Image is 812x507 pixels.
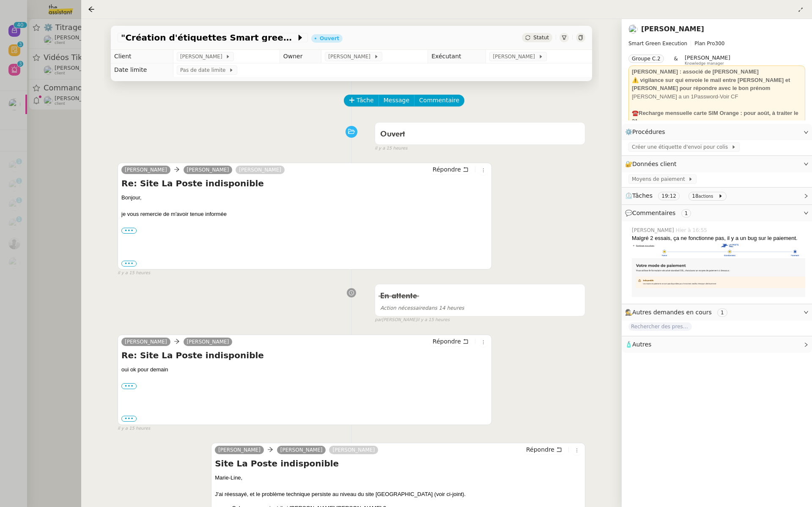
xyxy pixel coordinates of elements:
[121,33,296,42] span: "Création d'étiquettes Smart green Execution (réponses)" a été modifié récemment.
[379,95,414,106] button: Message
[717,308,727,317] nz-tag: 1
[215,446,264,454] a: [PERSON_NAME]
[632,242,805,297] img: uploads%2F1757516136502%2Fda8ae856-df16-4689-b852-291810a18ce1%2FCapture%20d%E2%80%99e%CC%81cran%...
[111,50,173,63] td: Client
[380,305,425,311] span: Action nécessaire
[674,55,678,65] span: &
[380,131,405,138] span: Ouvert
[632,68,759,75] strong: [PERSON_NAME] : associé de [PERSON_NAME]
[625,192,730,199] span: ⏲️
[121,338,170,346] a: [PERSON_NAME]
[328,52,373,61] span: [PERSON_NAME]
[430,337,472,346] button: Répondre
[433,165,461,174] span: Répondre
[236,166,285,174] a: [PERSON_NAME]
[632,309,712,316] span: Autres demandes en cours
[121,349,488,361] h4: Re: Site La Poste indisponible
[632,77,790,92] strong: ⚠️ vigilance sur qui envoie le mail entre [PERSON_NAME] et [PERSON_NAME] pour répondre avec le bo...
[280,50,321,63] td: Owner
[320,36,339,41] div: Ouvert
[344,95,379,106] button: Tâche
[628,55,664,63] nz-tag: Groupe C.2
[380,292,417,300] span: En attente
[632,210,675,216] span: Commentaires
[692,193,698,199] span: 18
[533,35,549,41] span: Statut
[184,338,233,346] a: [PERSON_NAME]
[625,309,731,316] span: 🕵️
[121,383,137,389] label: •••
[121,177,488,189] h4: Re: Site La Poste indisponible
[685,61,724,66] span: Knowledge manager
[628,41,687,46] span: Smart Green Execution
[632,226,676,234] span: [PERSON_NAME]
[632,341,651,348] span: Autres
[641,25,704,33] a: [PERSON_NAME]
[628,322,692,331] span: Rechercher des prestataires pour formation IA
[118,425,150,432] span: il y a 15 heures
[622,188,812,204] div: ⏲️Tâches 19:12 18actions
[428,50,486,63] td: Exécutant
[632,128,665,135] span: Procédures
[121,365,488,374] div: oui ok pour demain
[375,145,407,152] span: il y a 15 heures
[625,159,680,169] span: 🔐
[375,316,450,324] small: [PERSON_NAME]
[414,95,464,106] button: Commentaire
[622,336,812,353] div: 🧴Autres
[632,110,798,125] strong: Recharge mensuelle carte SIM Orange : pour août, à traiter le 21
[329,446,378,454] a: [PERSON_NAME]
[625,210,694,216] span: 💬
[417,316,450,324] span: il y a 15 heures
[493,52,538,61] span: [PERSON_NAME]
[658,192,680,200] nz-tag: 19:12
[622,205,812,221] div: 💬Commentaires 1
[622,304,812,321] div: 🕵️Autres demandes en cours 1
[184,166,233,174] a: [PERSON_NAME]
[628,25,638,34] img: users%2FCpOvfnS35gVlFluOr45fH1Vsc9n2%2Favatar%2F1517393979221.jpeg
[430,165,472,174] button: Répondre
[694,41,715,46] span: Plan Pro
[215,458,582,469] h4: Site La Poste indisponible
[121,166,170,174] a: [PERSON_NAME]
[277,446,326,454] a: [PERSON_NAME]
[632,192,653,199] span: Tâches
[632,109,802,125] div: ☎️
[622,156,812,172] div: 🔐Données client
[699,194,713,199] small: actions
[111,63,173,77] td: Date limite
[526,445,554,454] span: Répondre
[121,228,137,234] label: •••
[632,143,731,151] span: Créer une étiquette d'envoi pour colis
[121,210,488,218] div: je vous remercie de m'avoir tenue informée
[180,66,229,74] span: Pas de date limite
[715,41,725,46] span: 300
[632,234,805,297] div: Malgré 2 essais, ça ne fonctionne pas, il y a un bug sur le paiement.
[676,226,709,234] span: Hier à 16:55
[685,55,730,65] app-user-label: Knowledge manager
[384,95,409,105] span: Message
[625,127,669,137] span: ⚙️
[357,95,374,105] span: Tâche
[121,194,488,202] div: Bonjour,
[121,261,137,267] label: •••
[215,490,582,499] div: J'ai réessayé, et le problème technique persiste au niveau du site [GEOGRAPHIC_DATA] (voir ci-joi...
[632,161,677,167] span: Données client
[632,175,688,183] span: Moyens de paiement
[681,209,691,218] nz-tag: 1
[215,474,582,482] div: Marie-Line,
[622,124,812,140] div: ⚙️Procédures
[625,341,651,348] span: 🧴
[380,305,464,311] span: dans 14 heures
[121,416,137,422] label: •••
[375,316,382,324] span: par
[685,55,730,61] span: [PERSON_NAME]
[419,95,459,105] span: Commentaire
[118,270,150,277] span: il y a 15 heures
[632,93,802,101] div: [PERSON_NAME] a un 1Password-Voir CF
[180,52,225,61] span: [PERSON_NAME]
[433,337,461,346] span: Répondre
[523,445,565,454] button: Répondre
